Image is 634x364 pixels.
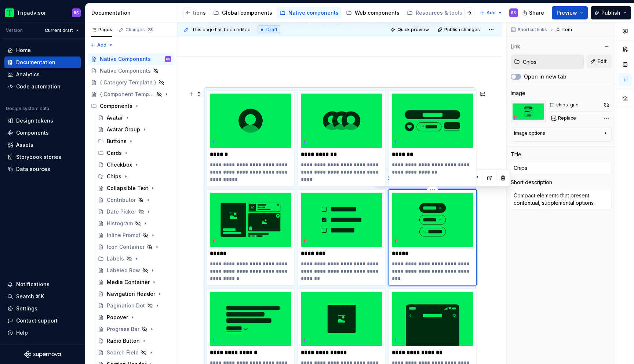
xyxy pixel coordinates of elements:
[107,161,132,168] div: Checkbox
[266,27,277,33] span: Draft
[95,171,174,182] div: Chips
[95,112,174,124] a: Avatar
[355,9,400,17] div: Web components
[549,113,579,123] button: Replace
[125,27,154,33] div: Changes
[95,194,174,206] a: Contributor
[301,94,382,148] img: 5b76f069-2802-442f-b499-bcb25687cc9a.png
[487,10,496,16] span: Add
[4,127,81,139] a: Components
[100,102,132,110] div: Components
[511,189,612,210] textarea: Compact elements that present contextual, supplemental options.
[91,27,112,33] div: Pages
[16,165,50,173] div: Data sources
[24,351,61,358] a: Supernova Logo
[107,196,136,204] div: Contributor
[511,90,525,97] div: Image
[107,138,127,145] div: Buttons
[74,10,79,16] div: BS
[95,229,174,241] a: Inline Prompt
[301,193,382,247] img: 14528a81-871e-4584-b86e-5c14d74a7210.png
[95,312,174,323] a: Popover
[107,243,145,251] div: Icon Container
[301,292,382,346] img: a1ec27e1-4917-4135-b3e8-efdf280b1920.png
[97,42,106,48] span: Add
[95,253,174,265] div: Labels
[552,6,588,19] button: Preview
[511,43,520,50] div: Link
[288,9,339,17] div: Native components
[4,115,81,127] a: Design tokens
[95,206,174,218] a: Date Picker
[88,40,116,50] button: Add
[88,65,174,77] a: Native Components
[40,6,335,20] div: Page tree
[518,6,549,19] button: Share
[107,208,136,215] div: Date Picker
[107,337,140,345] div: Radio Button
[95,182,174,194] a: Collapsible Text
[6,28,23,33] div: Version
[107,255,124,262] div: Labels
[222,9,272,17] div: Global components
[4,69,81,80] a: Analytics
[107,279,150,286] div: Media Container
[107,232,141,239] div: Inline Prompt
[107,349,139,356] div: Search Field
[95,347,174,358] a: Search Field
[343,7,402,19] a: Web components
[392,193,473,247] img: 516a3984-765e-483d-bac1-445a37d754e0.png
[392,94,473,148] img: 147d5025-d3fd-4572-bc94-a76208f006e7.png
[88,53,174,65] a: Native ComponentsBS
[4,57,81,68] a: Documentation
[210,292,291,346] img: 25e9b980-1a6c-4e11-b1d3-d6f86e8cd8bf.png
[95,135,174,147] div: Buttons
[16,83,61,90] div: Code automation
[4,151,81,163] a: Storybook stories
[514,130,608,139] button: Image options
[95,265,174,276] a: Labeled Row
[4,139,81,151] a: Assets
[107,290,155,298] div: Navigation Header
[210,94,291,148] img: 975cc734-0cba-4b7d-abd9-3e6a043d94e6.png
[4,163,81,175] a: Data sources
[16,47,31,54] div: Home
[4,44,81,56] a: Home
[509,25,550,35] button: Shortcut links
[146,27,154,33] span: 23
[477,8,505,18] button: Add
[45,28,73,33] span: Current draft
[88,88,174,100] a: { Component Template }
[557,9,577,17] span: Preview
[16,281,50,288] div: Notifications
[100,79,156,86] div: { Category Template }
[435,25,483,35] button: Publish changes
[4,327,81,339] button: Help
[397,27,429,33] span: Quick preview
[100,55,151,63] div: Native Components
[16,293,44,300] div: Search ⌘K
[95,335,174,347] a: Radio Button
[16,153,61,161] div: Storybook stories
[511,100,546,123] img: 516a3984-765e-483d-bac1-445a37d754e0.png
[556,102,579,108] div: chips-grid
[511,10,516,16] div: BS
[95,288,174,300] a: Navigation Header
[277,7,342,19] a: Native components
[524,73,566,80] label: Open in new tab
[107,114,123,121] div: Avatar
[16,305,37,312] div: Settings
[210,7,275,19] a: Global components
[95,241,174,253] a: Icon Container
[107,126,140,133] div: Avatar Group
[107,220,133,227] div: Histogram
[518,27,547,33] span: Shortcut links
[1,5,84,21] button: TripadvisorBS
[4,291,81,302] button: Search ⌘K
[4,315,81,327] button: Contact support
[95,124,174,135] a: Avatar Group
[444,27,480,33] span: Publish changes
[511,151,521,158] div: Title
[192,27,252,33] span: This page has been edited.
[16,59,55,66] div: Documentation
